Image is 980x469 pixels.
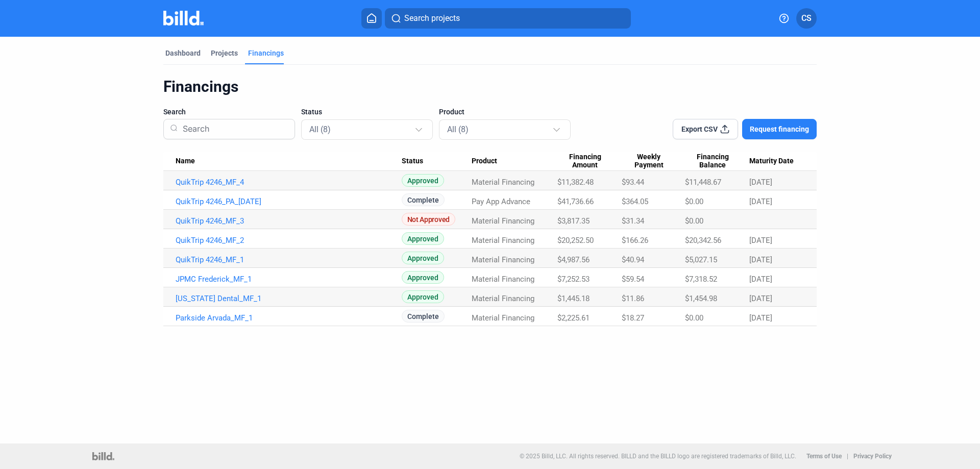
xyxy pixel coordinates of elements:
span: Status [402,157,423,166]
span: $59.54 [622,275,644,284]
div: Financings [248,48,284,58]
span: $166.26 [622,236,648,245]
div: Name [176,157,402,166]
span: Search [163,107,186,117]
div: Financings [163,77,817,96]
p: | [847,453,848,460]
span: [DATE] [749,275,772,284]
span: Search projects [404,12,460,24]
span: Approved [402,174,444,187]
span: Name [176,157,195,166]
span: $20,252.50 [557,236,594,245]
button: Search projects [385,8,631,29]
a: QuikTrip 4246_PA_[DATE] [176,197,402,206]
a: [US_STATE] Dental_MF_1 [176,294,402,303]
div: Financing Amount [557,153,622,170]
span: Material Financing [472,216,534,226]
span: $31.34 [622,216,644,226]
p: © 2025 Billd, LLC. All rights reserved. BILLD and the BILLD logo are registered trademarks of Bil... [520,453,796,460]
span: $7,252.53 [557,275,590,284]
span: Material Financing [472,255,534,264]
span: $4,987.56 [557,255,590,264]
span: $1,454.98 [685,294,717,303]
span: [DATE] [749,255,772,264]
div: Product [472,157,558,166]
span: $18.27 [622,313,644,323]
a: QuikTrip 4246_MF_1 [176,255,402,264]
span: Weekly Payment [622,153,676,170]
span: $5,027.15 [685,255,717,264]
span: CS [801,12,812,24]
img: Billd Company Logo [163,11,204,26]
span: $3,817.35 [557,216,590,226]
span: [DATE] [749,178,772,187]
span: $40.94 [622,255,644,264]
a: QuikTrip 4246_MF_2 [176,236,402,245]
div: Dashboard [165,48,201,58]
span: $11,382.48 [557,178,594,187]
div: Weekly Payment [622,153,685,170]
button: Request financing [742,119,817,139]
div: Financing Balance [685,153,749,170]
span: Material Financing [472,313,534,323]
span: Approved [402,290,444,303]
span: Pay App Advance [472,197,530,206]
span: $7,318.52 [685,275,717,284]
span: $20,342.56 [685,236,721,245]
span: Financing Amount [557,153,612,170]
div: Status [402,157,472,166]
div: Maturity Date [749,157,804,166]
span: Financing Balance [685,153,740,170]
a: QuikTrip 4246_MF_3 [176,216,402,226]
span: Complete [402,193,445,206]
span: Approved [402,252,444,264]
span: $1,445.18 [557,294,590,303]
button: Export CSV [673,119,738,139]
span: Material Financing [472,275,534,284]
span: $93.44 [622,178,644,187]
span: $11.86 [622,294,644,303]
span: Export CSV [681,124,718,134]
span: Approved [402,232,444,245]
a: QuikTrip 4246_MF_4 [176,178,402,187]
b: Terms of Use [806,453,842,460]
span: Maturity Date [749,157,794,166]
a: JPMC Frederick_MF_1 [176,275,402,284]
a: Parkside Arvada_MF_1 [176,313,402,323]
span: $0.00 [685,313,703,323]
span: [DATE] [749,197,772,206]
span: Approved [402,271,444,284]
span: Complete [402,310,445,323]
span: [DATE] [749,236,772,245]
img: logo [92,452,114,460]
span: [DATE] [749,313,772,323]
span: $2,225.61 [557,313,590,323]
span: $11,448.67 [685,178,721,187]
span: Material Financing [472,178,534,187]
mat-select-trigger: All (8) [309,125,331,134]
span: Material Financing [472,294,534,303]
span: Product [439,107,464,117]
mat-select-trigger: All (8) [447,125,469,134]
button: CS [796,8,817,29]
span: Status [301,107,322,117]
span: $0.00 [685,197,703,206]
span: Request financing [750,124,809,134]
span: Product [472,157,497,166]
input: Search [179,116,288,142]
span: Material Financing [472,236,534,245]
span: $0.00 [685,216,703,226]
span: [DATE] [749,294,772,303]
span: $41,736.66 [557,197,594,206]
span: $364.05 [622,197,648,206]
b: Privacy Policy [853,453,892,460]
div: Projects [211,48,238,58]
span: Not Approved [402,213,455,226]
